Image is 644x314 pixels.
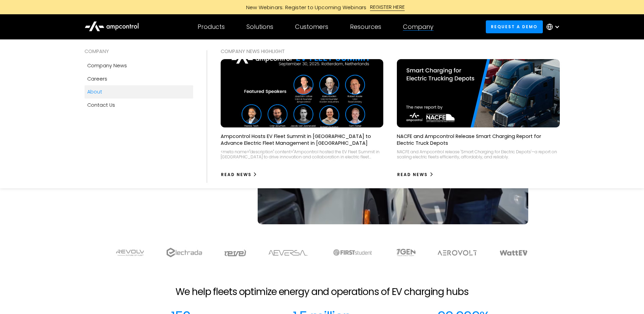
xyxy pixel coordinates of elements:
[246,23,273,31] div: Solutions
[239,4,370,11] div: New Webinars: Register to Upcoming Webinars
[87,62,127,69] div: Company news
[486,20,543,33] a: Request a demo
[499,250,528,256] img: WattEV logo
[350,23,381,31] div: Resources
[397,169,434,180] a: Read News
[437,250,478,256] img: Aerovolt Logo
[166,248,202,257] img: electrada logo
[198,23,225,31] div: Products
[87,88,102,95] div: About
[176,286,468,298] h2: We help fleets optimize energy and operations of EV charging hubs
[397,149,560,160] div: NACFE and Ampcontrol release 'Smart Charging for Electric Depots'—a report on scaling electric fl...
[87,101,115,109] div: Contact Us
[295,23,328,31] div: Customers
[403,23,434,31] div: Company
[397,172,428,178] div: Read News
[221,133,384,146] p: Ampcontrol Hosts EV Fleet Summit in [GEOGRAPHIC_DATA] to Advance Electric Fleet Management in [GE...
[397,133,560,146] p: NACFE and Ampcontrol Release Smart Charging Report for Electric Truck Depots
[85,72,193,85] a: Careers
[221,169,258,180] a: Read News
[221,48,560,55] div: COMPANY NEWS Highlight
[221,172,252,178] div: Read News
[85,59,193,72] a: Company news
[370,3,405,11] div: REGISTER HERE
[87,75,107,83] div: Careers
[169,3,475,11] a: New Webinars: Register to Upcoming WebinarsREGISTER HERE
[85,85,193,98] a: About
[85,99,193,111] a: Contact Us
[221,149,384,160] div: <meta name="description" content="Ampcontrol hosted the EV Fleet Summit in [GEOGRAPHIC_DATA] to d...
[85,48,193,55] div: COMPANY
